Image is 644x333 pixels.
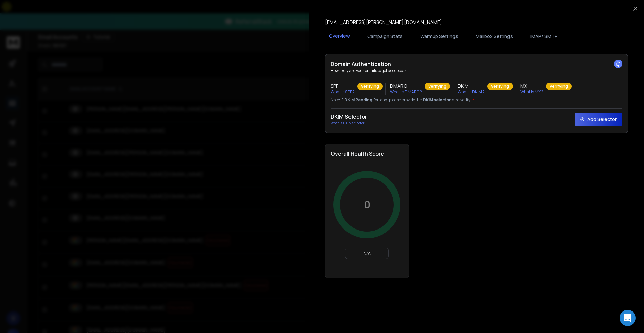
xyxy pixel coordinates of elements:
h2: Domain Authentication [331,60,622,68]
h3: SPF [331,83,355,89]
p: What is DKIM Selector? [331,121,367,126]
p: What is MX ? [520,89,543,95]
div: Verifying [425,83,450,90]
h2: Overall Health Score [331,150,403,158]
p: What is DKIM ? [458,89,485,95]
div: Verifying [357,83,383,90]
span: DKIM Pending [344,97,372,103]
h3: DKIM [458,83,485,89]
div: Verifying [487,83,513,90]
p: [EMAIL_ADDRESS][PERSON_NAME][DOMAIN_NAME] [325,19,442,26]
h3: DMARC [390,83,422,89]
div: Open Intercom Messenger [620,310,636,326]
div: Verifying [546,83,572,90]
button: Campaign Stats [363,29,407,44]
p: What is DMARC ? [390,89,422,95]
button: Overview [325,29,354,44]
p: How likely are your emails to get accepted? [331,68,622,73]
h2: DKIM Selector [331,113,367,121]
p: Note: If for long, please provide the and verify. [331,97,622,103]
button: Mailbox Settings [472,29,517,44]
h3: MX [520,83,543,89]
p: N/A [348,251,386,256]
p: 0 [364,199,370,211]
p: What is SPF ? [331,89,355,95]
button: IMAP/ SMTP [526,29,562,44]
button: Add Selector [575,113,622,126]
button: Warmup Settings [416,29,462,44]
span: DKIM selector [423,97,451,103]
